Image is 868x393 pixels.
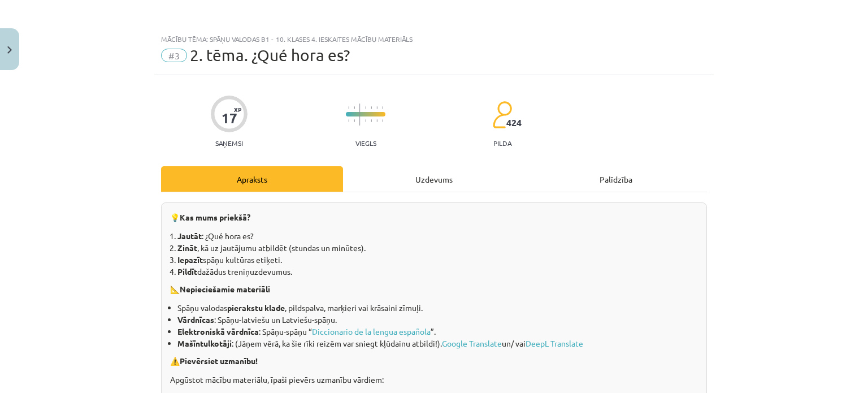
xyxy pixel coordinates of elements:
[177,302,698,314] li: Spāņu valodas , pildspalva, marķieri vai krāsaini zīmuļi.
[365,106,366,109] img: icon-short-line-57e1e144782c952c97e751825c79c345078a6d821885a25fce030b3d8c18986b.svg
[222,110,237,126] div: 17
[371,106,372,109] img: icon-short-line-57e1e144782c952c97e751825c79c345078a6d821885a25fce030b3d8c18986b.svg
[348,106,349,109] img: icon-short-line-57e1e144782c952c97e751825c79c345078a6d821885a25fce030b3d8c18986b.svg
[7,46,12,54] img: icon-close-lesson-0947bae3869378f0d4975bcd49f059093ad1ed9edebbc8119c70593378902aed.svg
[177,243,197,253] b: Zināt
[376,106,377,109] img: icon-short-line-57e1e144782c952c97e751825c79c345078a6d821885a25fce030b3d8c18986b.svg
[211,139,248,147] p: Saņemsi
[190,46,350,64] span: 2. tēma. ¿Qué hora es?
[365,119,366,122] img: icon-short-line-57e1e144782c952c97e751825c79c345078a6d821885a25fce030b3d8c18986b.svg
[161,49,187,62] span: #3
[177,326,698,338] li: : Spāņu-spāņu “ ”.
[177,338,698,349] li: : (Jāņem vērā, ka šie rīki reizēm var sniegt kļūdainu atbildi!). un/ vai
[177,254,698,266] li: spāņu kultūras etiķeti.
[170,355,698,367] p: ⚠️
[525,166,707,192] div: Palīdzība
[382,119,383,122] img: icon-short-line-57e1e144782c952c97e751825c79c345078a6d821885a25fce030b3d8c18986b.svg
[354,119,355,122] img: icon-short-line-57e1e144782c952c97e751825c79c345078a6d821885a25fce030b3d8c18986b.svg
[170,283,698,295] p: 📐
[355,139,376,147] p: Viegls
[493,139,511,147] p: pilda
[227,303,285,313] b: pierakstu klade
[177,338,232,348] b: Mašīntulkotāji
[343,166,525,192] div: Uzdevums
[177,266,197,277] b: Pildīt
[234,106,241,113] span: XP
[376,119,377,122] img: icon-short-line-57e1e144782c952c97e751825c79c345078a6d821885a25fce030b3d8c18986b.svg
[177,314,698,326] li: : Spāņu-latviešu un Latviešu-spāņu.
[161,35,707,43] div: Mācību tēma: Spāņu valodas b1 - 10. klases 4. ieskaites mācību materiāls
[177,314,214,325] b: Vārdnīcas
[177,242,698,254] li: , kā uz jautājumu atbildēt (stundas un minūtes).
[348,119,349,122] img: icon-short-line-57e1e144782c952c97e751825c79c345078a6d821885a25fce030b3d8c18986b.svg
[371,119,372,122] img: icon-short-line-57e1e144782c952c97e751825c79c345078a6d821885a25fce030b3d8c18986b.svg
[359,103,361,126] img: icon-long-line-d9ea69661e0d244f92f715978eff75569469978d946b2353a9bb055b3ed8787d.svg
[170,374,698,386] p: Apgūstot mācību materiālu, īpaši pievērs uzmanību vārdiem:
[170,211,698,223] p: 💡
[161,166,343,192] div: Apraksts
[354,106,355,109] img: icon-short-line-57e1e144782c952c97e751825c79c345078a6d821885a25fce030b3d8c18986b.svg
[177,254,203,265] b: Iepazīt
[177,266,698,278] li: dažādus treniņuzdevumus.
[177,230,698,242] li: : ¿Qué hora es?
[180,212,250,222] strong: Kas mums priekšā?
[492,101,512,129] img: students-c634bb4e5e11cddfef0936a35e636f08e4e9abd3cc4e673bd6f9a4125e45ecb1.svg
[177,326,259,336] b: Elektroniskā vārdnīca
[382,106,383,109] img: icon-short-line-57e1e144782c952c97e751825c79c345078a6d821885a25fce030b3d8c18986b.svg
[506,118,522,128] span: 424
[180,356,258,366] strong: Pievērsiet uzmanību!
[526,338,583,348] a: DeepL Translate
[177,231,202,241] b: Jautāt
[312,326,431,336] a: Diccionario de la lengua española
[442,338,502,348] a: Google Translate
[180,284,270,294] strong: Nepieciešamie materiāli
